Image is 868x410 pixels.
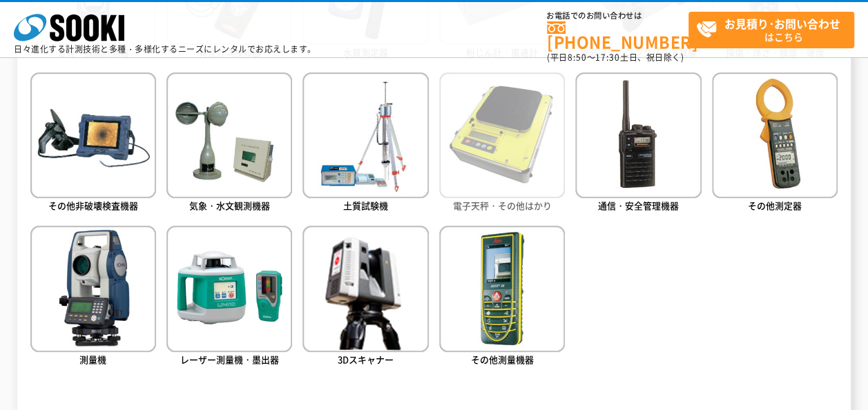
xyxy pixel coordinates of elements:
[166,226,292,369] a: レーザー測量機・墨出器
[166,226,292,351] img: レーザー測量機・墨出器
[547,21,688,50] a: [PHONE_NUMBER]
[79,353,106,366] span: 測量機
[598,199,679,212] span: 通信・安全管理機器
[30,72,156,215] a: その他非破壊検査機器
[453,199,552,212] span: 電子天秤・その他はかり
[48,199,138,212] span: その他非破壊検査機器
[688,12,854,48] a: お見積り･お問い合わせはこちら
[439,226,565,351] img: その他測量機器
[439,72,565,198] img: 電子天秤・その他はかり
[595,51,620,64] span: 17:30
[343,199,388,212] span: 土質試験機
[568,51,587,64] span: 8:50
[302,72,428,198] img: 土質試験機
[302,226,428,369] a: 3Dスキャナー
[439,226,565,369] a: その他測量機器
[439,72,565,215] a: 電子天秤・その他はかり
[14,45,316,53] p: 日々進化する計測技術と多種・多様化するニーズにレンタルでお応えします。
[547,12,688,20] span: お電話でのお問い合わせは
[696,12,853,47] span: はこちら
[189,199,270,212] span: 気象・水文観測機器
[166,72,292,198] img: 気象・水文観測機器
[712,72,838,215] a: その他測定器
[748,199,802,212] span: その他測定器
[302,226,428,351] img: 3Dスキャナー
[30,72,156,198] img: その他非破壊検査機器
[180,353,279,366] span: レーザー測量機・墨出器
[166,72,292,215] a: 気象・水文観測機器
[547,51,684,64] span: (平日 ～ 土日、祝日除く)
[712,72,838,198] img: その他測定器
[30,226,156,369] a: 測量機
[302,72,428,215] a: 土質試験機
[575,72,701,215] a: 通信・安全管理機器
[724,15,840,32] strong: お見積り･お問い合わせ
[30,226,156,351] img: 測量機
[575,72,701,198] img: 通信・安全管理機器
[471,353,534,366] span: その他測量機器
[338,353,394,366] span: 3Dスキャナー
